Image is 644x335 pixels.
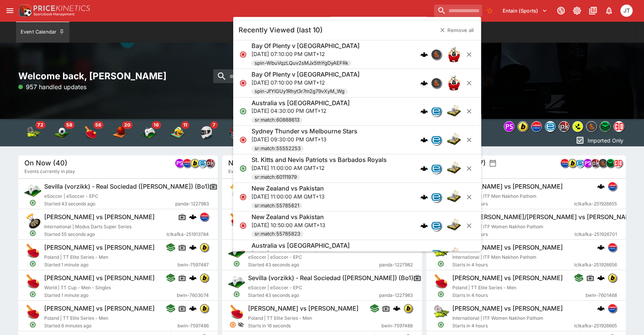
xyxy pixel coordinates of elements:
[24,168,75,175] span: Events currently in play
[248,261,379,269] span: Started 43 seconds ago
[452,193,537,199] span: International | ITF Men Nakhon Pathom
[44,231,167,238] span: Started 55 seconds ago
[597,274,605,282] div: cerberus
[189,274,197,282] div: cerberus
[25,125,40,140] div: Tennis
[489,159,497,167] button: settings
[597,274,605,282] img: logo-cerberus.svg
[591,159,599,167] img: pricekinetics.png
[446,247,461,262] img: cricket.png
[420,250,428,258] div: cerberus
[189,213,197,221] div: cerberus
[200,304,208,313] img: bwin.png
[446,218,461,233] img: cricket.png
[18,119,424,146] div: Event type filters
[122,121,133,129] span: 20
[189,244,197,251] div: cerberus
[598,159,607,168] div: sportingsolutions
[228,168,272,175] span: Events starting soon
[29,291,36,298] svg: Open
[251,221,325,229] p: [DATE] 10:50:00 AM GMT+13
[175,159,184,168] div: pandascore
[83,125,98,140] img: table_tennis
[420,193,428,201] div: cerberus
[44,200,175,208] span: Started 43 seconds ago
[431,135,441,145] img: betradar.png
[614,159,623,168] div: championdata
[190,159,199,168] div: bwin
[608,304,617,313] div: lclkafka
[239,136,247,144] svg: Closed
[200,243,209,252] div: bwin
[452,224,543,229] span: International | ITF Women Nakhon Pathom
[200,243,208,252] img: bwin.png
[420,193,428,201] img: logo-cerberus.svg
[420,165,428,173] img: logo-cerberus.svg
[228,125,243,140] img: mixed_martial_arts
[559,121,569,132] div: pricekinetics
[251,184,324,192] h6: New Zealand vs Pakistan
[3,4,17,18] button: open drawer
[382,322,413,330] span: bwin-7597488
[170,125,185,140] img: volleyball
[181,121,189,129] span: 11
[431,163,441,174] div: betradar
[561,159,569,167] img: lclkafka.png
[93,121,103,129] span: 56
[239,165,247,173] svg: Open
[200,212,209,221] div: lclkafka
[452,315,543,321] span: International | ITF Women Nakhon Pathom
[29,260,36,267] svg: Open
[198,159,207,167] img: betradar.png
[64,121,74,129] span: 58
[29,199,36,206] svg: Open
[44,315,108,321] span: Poland | TT Elite Series - Men
[597,305,605,312] div: cerberus
[248,254,302,260] span: eSoccer | eSoccer - EPC
[568,159,577,167] img: bwin.png
[545,121,556,132] div: betradar
[600,121,610,132] div: nrl
[434,5,482,17] input: search
[591,159,600,168] div: pricekinetics
[614,159,622,167] img: championdata.png
[251,99,349,107] h6: Australia vs [GEOGRAPHIC_DATA]
[189,305,197,312] img: logo-cerberus.svg
[420,136,428,144] img: logo-cerberus.svg
[597,183,605,190] div: cerberus
[437,260,444,267] svg: Open
[608,304,617,313] img: lclkafka.png
[452,244,563,252] h6: [PERSON_NAME] vs [PERSON_NAME]
[183,159,192,168] div: lclkafka
[602,4,616,18] button: Notifications
[251,156,386,164] h6: St. Kitts and Nevis Patriots vs Barbados Royals
[251,88,347,96] span: spin-JfYlGUy1Rhyt3r7m2g79vXyM_Wg
[213,69,419,83] input: search
[251,107,349,115] p: [DATE] 04:30:00 PM GMT+12
[17,3,32,18] img: PriceKinetics Logo
[239,222,247,229] svg: Closed
[34,5,90,11] img: PriceKinetics
[583,159,592,168] div: pandascore
[239,108,247,115] svg: Open
[44,305,155,313] h6: [PERSON_NAME] vs [PERSON_NAME]
[435,24,478,36] button: Remove all
[29,321,36,328] svg: Open
[44,261,178,269] span: Started 1 minute ago
[517,121,528,132] div: bwin
[54,125,69,140] div: Soccer
[251,71,359,79] h6: Bay Of Plenty v [GEOGRAPHIC_DATA]
[583,159,592,167] img: pandascore.png
[620,5,633,17] div: Joshua Thomson
[608,243,617,252] img: lclkafka.png
[545,122,555,131] img: betradar.png
[248,274,413,282] h6: Sevilla (vorzikk) - Real Sociedad ([PERSON_NAME]) (Bo1)
[393,305,401,312] img: logo-cerberus.svg
[189,213,197,221] img: logo-cerberus.svg
[532,122,541,131] img: lclkafka.png
[420,222,428,229] img: logo-cerberus.svg
[431,135,441,146] div: betradar
[234,291,240,298] svg: Open
[251,79,359,87] p: [DATE] 07:10:00 PM GMT+12
[606,159,615,168] div: nrl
